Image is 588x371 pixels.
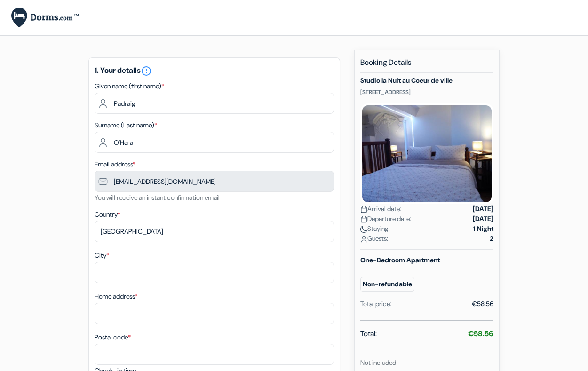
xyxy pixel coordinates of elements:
[472,299,493,309] div: €58.56
[360,224,390,234] span: Staying:
[141,65,152,77] i: error_outline
[360,58,493,73] h5: Booking Details
[95,210,120,220] label: Country
[95,132,334,153] input: Enter last name
[490,234,493,244] strong: 2
[360,358,396,367] small: Not included
[95,332,131,342] label: Postal code
[360,328,377,339] span: Total:
[360,88,493,96] p: [STREET_ADDRESS]
[360,256,440,264] b: One-Bedroom Apartment
[95,65,334,77] h5: 1. Your details
[95,81,164,91] label: Given name (first name)
[360,234,388,244] span: Guests:
[95,251,109,260] label: City
[360,226,367,233] img: moon.svg
[360,216,367,223] img: calendar.svg
[95,292,137,301] label: Home address
[473,204,493,214] strong: [DATE]
[360,214,411,224] span: Departure date:
[360,277,414,292] small: Non-refundable
[473,214,493,224] strong: [DATE]
[95,159,135,169] label: Email address
[360,204,401,214] span: Arrival date:
[95,171,334,192] input: Enter email address
[360,299,391,309] div: Total price:
[95,193,220,202] small: You will receive an instant confirmation email
[11,8,79,28] img: Dorms.com
[95,120,157,130] label: Surname (Last name)
[360,77,493,85] h5: Studio la Nuit au Coeur de ville
[95,93,334,114] input: Enter first name
[360,206,367,213] img: calendar.svg
[360,236,367,243] img: user_icon.svg
[473,224,493,234] strong: 1 Night
[141,65,152,75] a: error_outline
[468,329,493,339] strong: €58.56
